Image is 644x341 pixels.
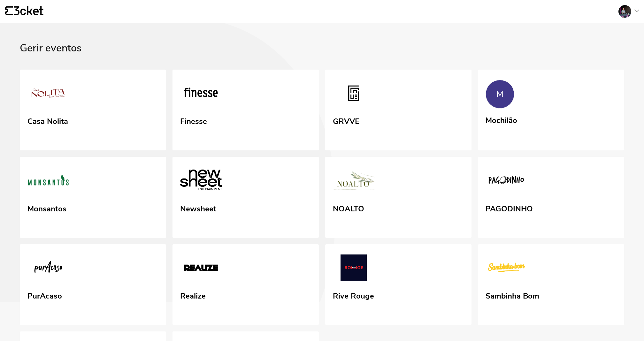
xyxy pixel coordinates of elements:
a: {' '} [5,6,43,17]
g: {' '} [5,6,13,15]
div: M [496,89,503,99]
div: GRVVE [333,115,359,126]
img: GRVVE [333,80,374,109]
img: Realize [180,254,222,283]
img: NOALTO [333,167,374,196]
a: Realize Realize [172,244,319,325]
a: NOALTO NOALTO [325,157,471,238]
div: Gerir eventos [20,42,624,70]
a: Newsheet Newsheet [172,157,319,238]
a: PurAcaso PurAcaso [20,244,166,325]
div: NOALTO [333,202,364,214]
img: Monsantos [27,167,69,196]
a: Rive Rouge Rive Rouge [325,244,471,325]
img: PAGODINHO [486,167,527,196]
a: Casa Nolita Casa Nolita [20,70,166,151]
div: Newsheet [180,202,216,214]
img: Casa Nolita [27,80,69,109]
a: GRVVE GRVVE [325,70,471,151]
div: Sambinha Bom [486,289,539,301]
div: Mochilão [486,114,517,125]
div: Casa Nolita [27,115,68,126]
img: Finesse [180,80,222,109]
img: PurAcaso [27,254,69,283]
div: PAGODINHO [486,202,533,214]
a: M Mochilão [478,70,624,149]
img: Rive Rouge [333,254,374,283]
div: Monsantos [27,202,66,214]
div: Rive Rouge [333,289,374,301]
a: Finesse Finesse [172,70,319,151]
img: Newsheet [180,167,222,196]
div: Finesse [180,115,207,126]
div: Realize [180,289,206,301]
a: Monsantos Monsantos [20,157,166,238]
a: Sambinha Bom Sambinha Bom [478,244,624,325]
a: PAGODINHO PAGODINHO [478,157,624,238]
img: Sambinha Bom [486,254,527,283]
div: PurAcaso [27,289,62,301]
